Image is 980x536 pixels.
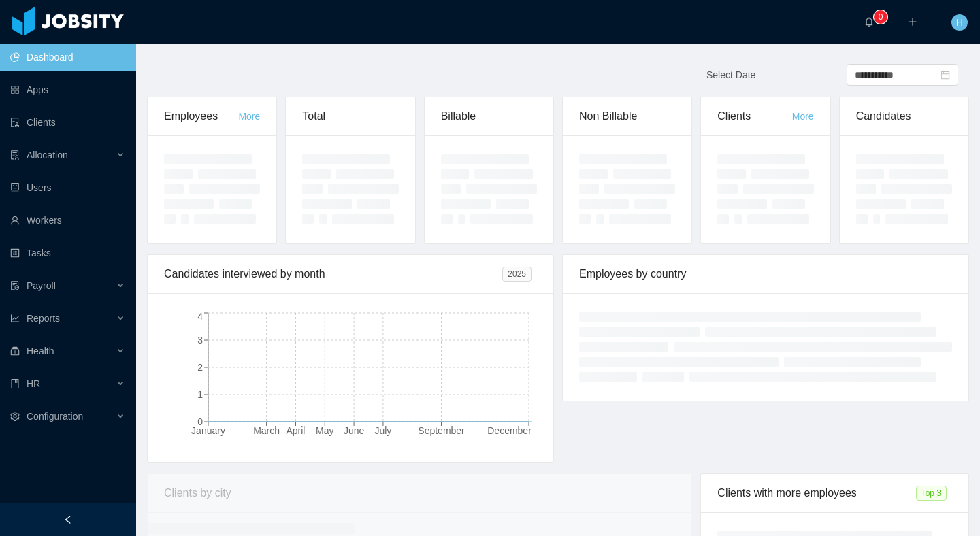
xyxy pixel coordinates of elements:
[164,255,502,293] div: Candidates interviewed by month
[956,14,963,31] span: H
[302,97,398,135] div: Total
[502,267,532,282] span: 2025
[10,239,125,267] a: icon: profileTasks
[27,346,54,356] span: Health
[10,207,125,234] a: icon: userWorkers
[579,255,952,293] div: Employees by country
[579,97,675,135] div: Non Billable
[10,109,125,136] a: icon: auditClients
[10,346,20,356] i: icon: medicine-box
[441,97,537,135] div: Billable
[344,425,365,436] tspan: June
[197,416,203,427] tspan: 0
[316,425,333,436] tspan: May
[197,389,203,400] tspan: 1
[717,474,915,512] div: Clients with more employees
[164,97,238,135] div: Employees
[191,425,225,436] tspan: January
[10,281,20,290] i: icon: file-protect
[418,425,465,436] tspan: September
[286,425,305,436] tspan: April
[717,97,791,135] div: Clients
[10,412,20,421] i: icon: setting
[197,311,203,322] tspan: 4
[27,313,60,324] span: Reports
[27,150,68,161] span: Allocation
[10,44,125,71] a: icon: pie-chartDashboard
[27,280,56,291] span: Payroll
[856,97,952,135] div: Candidates
[916,486,947,501] span: Top 3
[10,150,20,160] i: icon: solution
[197,362,203,373] tspan: 2
[238,111,260,122] a: More
[253,425,280,436] tspan: March
[10,174,125,201] a: icon: robotUsers
[27,378,40,389] span: HR
[908,17,917,27] i: icon: plus
[10,76,125,103] a: icon: appstoreApps
[864,17,874,27] i: icon: bell
[706,69,755,80] span: Select Date
[487,425,532,436] tspan: December
[10,314,20,323] i: icon: line-chart
[792,111,814,122] a: More
[374,425,391,436] tspan: July
[10,379,20,388] i: icon: book
[874,10,887,24] sup: 0
[941,70,950,80] i: icon: calendar
[197,335,203,346] tspan: 3
[27,411,83,422] span: Configuration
